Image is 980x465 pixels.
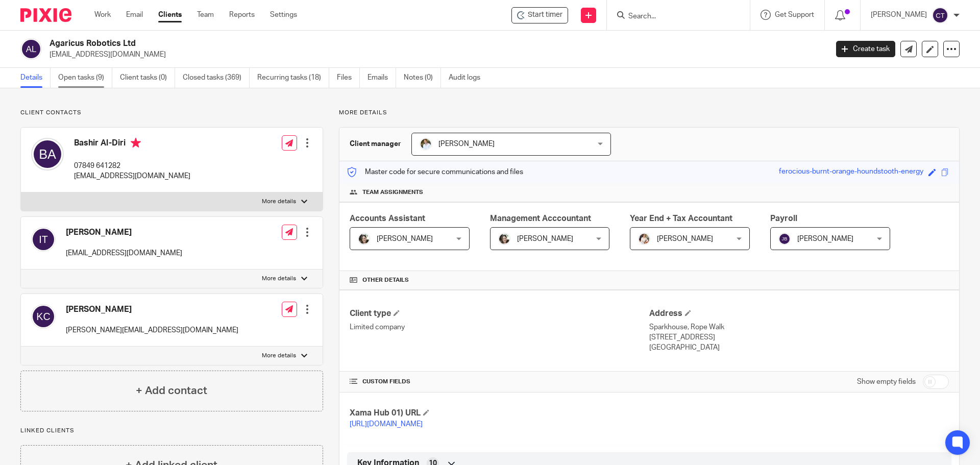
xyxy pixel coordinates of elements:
[377,235,433,242] span: [PERSON_NAME]
[347,167,523,177] p: Master code for secure communications and files
[797,235,853,242] span: [PERSON_NAME]
[857,377,916,387] label: Show empty fields
[528,10,562,20] span: Start timer
[649,342,949,353] p: [GEOGRAPHIC_DATA]
[649,308,949,319] h4: Address
[126,10,143,20] a: Email
[498,233,510,245] img: barbara-raine-.jpg
[58,68,112,88] a: Open tasks (9)
[350,308,649,319] h4: Client type
[50,50,821,60] p: [EMAIL_ADDRESS][DOMAIN_NAME]
[350,408,649,419] h4: Xama Hub 01) URL
[20,68,51,88] a: Details
[511,7,568,23] div: Agaricus Robotics Ltd
[438,140,495,148] span: [PERSON_NAME]
[350,378,649,386] h4: CUSTOM FIELDS
[262,352,296,360] p: More details
[779,166,923,178] div: ferocious-burnt-orange-houndstooth-energy
[31,304,56,329] img: svg%3E
[770,214,797,223] span: Payroll
[367,68,396,88] a: Emails
[337,68,360,88] a: Files
[775,11,814,18] span: Get Support
[136,383,207,399] h4: + Add contact
[183,68,250,88] a: Closed tasks (369)
[627,12,719,21] input: Search
[490,214,591,223] span: Management Acccountant
[657,235,713,242] span: [PERSON_NAME]
[630,214,732,223] span: Year End + Tax Accountant
[120,68,175,88] a: Client tasks (0)
[638,233,650,245] img: Kayleigh%20Henson.jpeg
[158,10,182,20] a: Clients
[404,68,441,88] a: Notes (0)
[350,139,401,149] h3: Client manager
[74,171,190,181] p: [EMAIL_ADDRESS][DOMAIN_NAME]
[836,41,895,57] a: Create task
[66,248,182,258] p: [EMAIL_ADDRESS][DOMAIN_NAME]
[449,68,488,88] a: Audit logs
[262,275,296,283] p: More details
[350,322,649,332] p: Limited company
[358,233,370,245] img: barbara-raine-.jpg
[66,227,182,238] h4: [PERSON_NAME]
[420,138,432,150] img: sarah-royle.jpg
[20,38,42,60] img: svg%3E
[362,276,409,284] span: Other details
[649,322,949,332] p: Sparkhouse, Rope Walk
[20,109,323,117] p: Client contacts
[74,138,190,151] h4: Bashir Al-Diri
[66,304,238,315] h4: [PERSON_NAME]
[339,109,960,117] p: More details
[350,214,425,223] span: Accounts Assistant
[66,325,238,335] p: [PERSON_NAME][EMAIL_ADDRESS][DOMAIN_NAME]
[131,138,141,148] i: Primary
[31,227,56,252] img: svg%3E
[31,138,64,170] img: svg%3E
[197,10,214,20] a: Team
[74,161,190,171] p: 07849 641282
[350,421,423,428] a: [URL][DOMAIN_NAME]
[20,8,71,22] img: Pixie
[871,10,927,20] p: [PERSON_NAME]
[649,332,949,342] p: [STREET_ADDRESS]
[20,427,323,435] p: Linked clients
[362,188,423,197] span: Team assignments
[50,38,667,49] h2: Agaricus Robotics Ltd
[778,233,791,245] img: svg%3E
[229,10,255,20] a: Reports
[932,7,948,23] img: svg%3E
[270,10,297,20] a: Settings
[257,68,329,88] a: Recurring tasks (18)
[94,10,111,20] a: Work
[262,198,296,206] p: More details
[517,235,573,242] span: [PERSON_NAME]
